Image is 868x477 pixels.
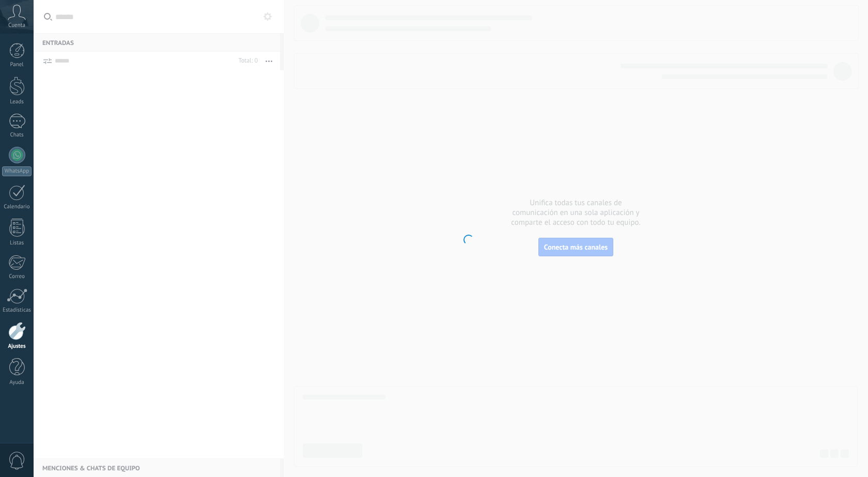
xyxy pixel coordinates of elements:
[2,307,32,314] div: Estadísticas
[2,273,32,280] div: Correo
[2,99,32,105] div: Leads
[2,379,32,386] div: Ayuda
[2,240,32,247] div: Listas
[8,22,25,29] span: Cuenta
[2,343,32,350] div: Ajustes
[2,132,32,139] div: Chats
[2,61,32,68] div: Panel
[2,166,32,176] div: WhatsApp
[2,204,32,210] div: Calendario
